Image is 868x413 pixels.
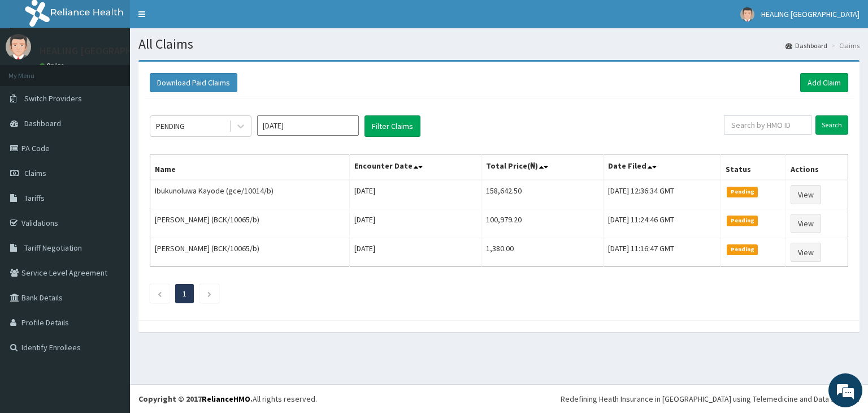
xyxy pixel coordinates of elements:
td: [PERSON_NAME] (BCK/10065/b) [150,209,350,238]
td: 158,642.50 [481,180,603,209]
input: Search [815,115,848,135]
a: Add Claim [800,73,848,92]
input: Select Month and Year [257,115,359,136]
span: Pending [727,216,758,226]
td: [DATE] 11:16:47 GMT [603,238,721,267]
td: [DATE] 12:36:34 GMT [603,180,721,209]
span: Dashboard [24,118,61,128]
strong: Copyright © 2017 . [138,394,253,404]
button: Download Paid Claims [150,73,237,92]
a: View [791,185,821,204]
th: Total Price(₦) [481,154,603,180]
a: View [791,243,821,262]
td: Ibukunoluwa Kayode (gce/10014/b) [150,180,350,209]
th: Encounter Date [349,154,481,180]
span: Pending [727,187,758,197]
img: User Image [740,7,754,21]
input: Search by HMO ID [724,115,811,135]
td: 100,979.20 [481,209,603,238]
td: [PERSON_NAME] (BCK/10065/b) [150,238,350,267]
th: Date Filed [603,154,721,180]
span: Switch Providers [24,93,82,104]
a: Previous page [157,289,162,299]
footer: All rights reserved. [130,384,868,413]
td: 1,380.00 [481,238,603,267]
a: View [791,214,821,233]
a: RelianceHMO [202,394,250,404]
img: User Image [6,34,31,59]
span: HEALING [GEOGRAPHIC_DATA] [761,9,860,19]
div: PENDING [156,121,185,132]
td: [DATE] [349,180,481,209]
span: Pending [727,244,758,255]
div: Redefining Heath Insurance in [GEOGRAPHIC_DATA] using Telemedicine and Data Science! [561,393,860,405]
th: Name [150,154,350,180]
span: Claims [24,168,46,178]
th: Actions [785,154,848,180]
p: HEALING [GEOGRAPHIC_DATA] [40,46,173,56]
span: Tariffs [24,193,45,203]
h1: All Claims [138,37,860,51]
span: Tariff Negotiation [24,243,82,253]
a: Next page [207,289,212,299]
button: Filter Claims [364,115,420,137]
a: Online [40,62,67,70]
td: [DATE] [349,238,481,267]
li: Claims [828,41,860,50]
a: Dashboard [785,41,827,50]
td: [DATE] 11:24:46 GMT [603,209,721,238]
th: Status [721,154,785,180]
a: Page 1 is your current page [183,289,186,299]
td: [DATE] [349,209,481,238]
